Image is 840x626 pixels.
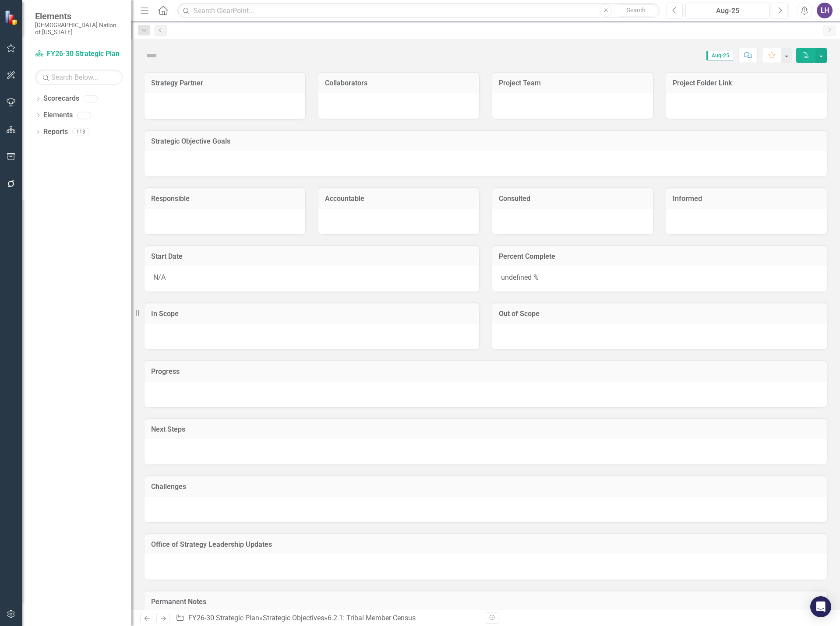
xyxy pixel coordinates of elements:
[35,49,123,59] a: FY26-30 Strategic Plan
[151,195,299,203] h3: Responsible
[151,598,820,606] h3: Permanent Notes
[145,49,159,63] img: Not Defined
[817,3,833,18] button: LH
[499,79,646,87] h3: Project Team
[499,253,820,260] h3: Percent Complete
[35,11,123,21] span: Elements
[706,51,733,60] span: Aug-25
[177,3,660,18] input: Search ClearPoint...
[35,21,123,36] small: [DEMOGRAPHIC_DATA] Nation of [US_STATE]
[151,137,820,145] h3: Strategic Objective Goals
[499,310,820,318] h3: Out of Scope
[151,368,820,376] h3: Progress
[492,266,827,292] div: undefined %
[673,79,820,87] h3: Project Folder Link
[614,4,658,17] button: Search
[4,10,20,25] img: ClearPoint Strategy
[176,613,479,623] div: » »
[43,127,68,137] a: Reports
[325,195,473,203] h3: Accountable
[151,310,473,318] h3: In Scope
[151,253,473,260] h3: Start Date
[685,3,769,18] button: Aug-25
[151,483,820,491] h3: Challenges
[810,596,831,617] div: Open Intercom Messenger
[43,110,73,120] a: Elements
[688,6,766,16] div: Aug-25
[151,79,299,87] h3: Strategy Partner
[43,94,79,104] a: Scorecards
[673,195,820,203] h3: Informed
[145,266,479,292] div: N/A
[151,426,820,433] h3: Next Steps
[72,128,89,136] div: 113
[263,614,324,622] a: Strategic Objectives
[325,79,473,87] h3: Collaborators
[35,70,123,85] input: Search Below...
[151,541,820,549] h3: Office of Strategy Leadership Updates
[627,7,646,14] span: Search
[499,195,646,203] h3: Consulted
[188,614,259,622] a: FY26-30 Strategic Plan
[328,614,416,622] div: 6.2.1: Tribal Member Census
